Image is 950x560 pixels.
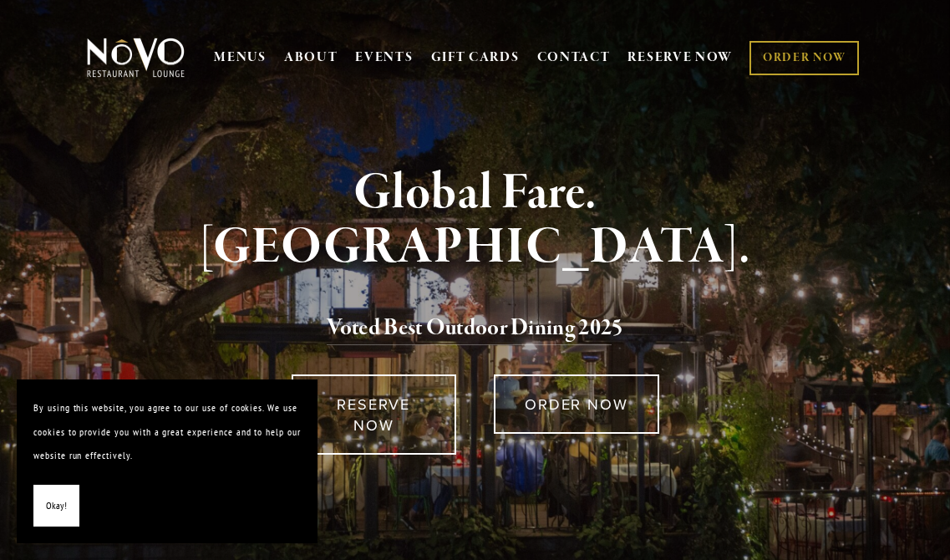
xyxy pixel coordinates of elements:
strong: Global Fare. [GEOGRAPHIC_DATA]. [200,161,750,279]
a: EVENTS [355,49,413,66]
a: RESERVE NOW [627,42,733,74]
a: RESERVE NOW [292,374,456,455]
a: ORDER NOW [749,41,859,75]
a: MENUS [214,49,267,66]
a: ABOUT [284,49,338,66]
button: Okay! [33,485,79,527]
a: Voted Best Outdoor Dining 202 [327,313,612,345]
a: CONTACT [537,42,611,74]
a: ORDER NOW [494,374,658,434]
img: Novo Restaurant &amp; Lounge [84,37,188,79]
a: GIFT CARDS [431,42,520,74]
section: Cookie banner [17,379,318,543]
p: By using this website, you agree to our use of cookies. We use cookies to provide you with a grea... [33,396,301,468]
h2: 5 [107,311,842,346]
span: Okay! [46,494,67,518]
